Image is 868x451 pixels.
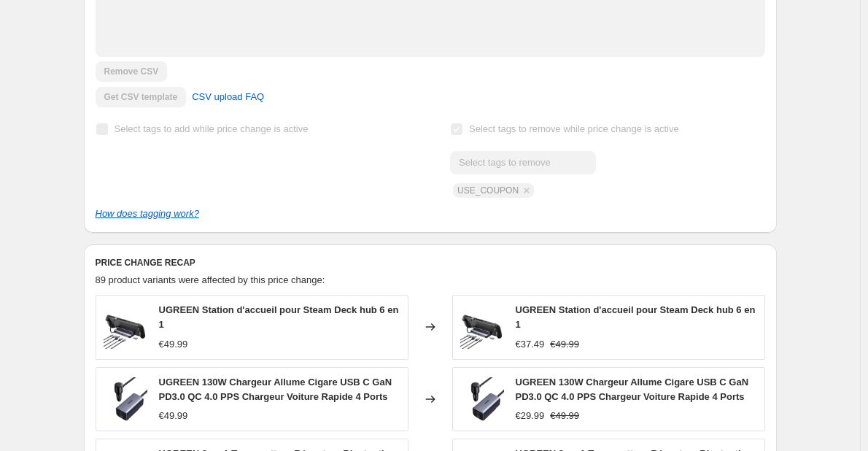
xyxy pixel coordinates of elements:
span: UGREEN Station d'accueil pour Steam Deck hub 6 en 1 [516,304,756,330]
span: 89 product variants were affected by this price change: [96,274,325,285]
img: pixelcut-export_-_2025-05-12T140510.049_80x.png [104,377,147,421]
span: Select tags to add while price change is active [115,123,309,134]
input: Select tags to remove [450,151,596,174]
div: €49.99 [159,409,188,423]
img: ugreen-6-in-1-4k-hdmi-fast-charge-universal-docking-station-440278-983802_80x.png [460,305,504,349]
strike: €49.99 [550,337,579,352]
div: €29.99 [516,409,545,423]
span: UGREEN 130W Chargeur Allume Cigare USB C GaN PD3.0 QC 4.0 PPS Chargeur Voiture Rapide 4 Ports [516,377,749,402]
h6: PRICE CHANGE RECAP [96,257,765,269]
img: ugreen-6-in-1-4k-hdmi-fast-charge-universal-docking-station-440278-983802_80x.png [104,305,147,349]
a: How does tagging work? [96,208,199,219]
div: €37.49 [516,337,545,352]
strike: €49.99 [550,409,579,423]
img: pixelcut-export_-_2025-05-12T140510.049_80x.png [460,377,504,421]
a: CSV upload FAQ [183,85,273,109]
span: UGREEN 130W Chargeur Allume Cigare USB C GaN PD3.0 QC 4.0 PPS Chargeur Voiture Rapide 4 Ports [159,377,392,402]
span: UGREEN Station d'accueil pour Steam Deck hub 6 en 1 [159,304,399,330]
span: Select tags to remove while price change is active [469,123,679,134]
div: €49.99 [159,337,188,352]
span: CSV upload FAQ [192,90,264,104]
